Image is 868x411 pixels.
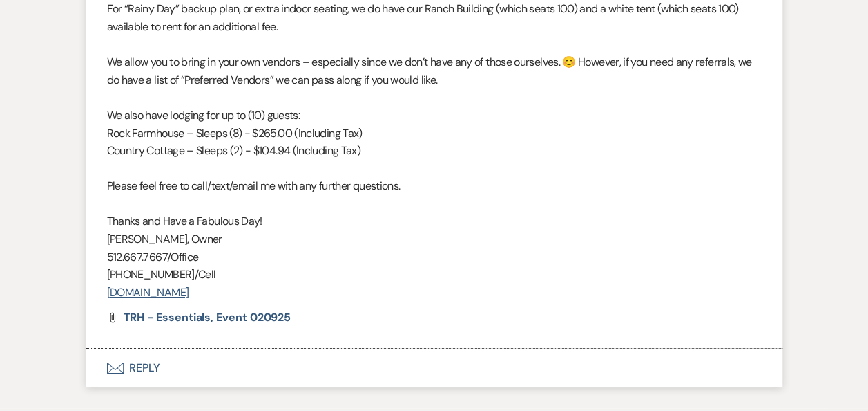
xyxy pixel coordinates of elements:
p: 512.667.7667/Office [107,248,762,266]
p: Please feel free to call/text/email me with any further questions. [107,177,762,195]
p: [PHONE_NUMBER]/Cell [107,266,762,284]
span: TRH - Essentials, Event 020925 [124,310,291,325]
button: Reply [86,349,782,387]
p: [PERSON_NAME], Owner [107,230,762,248]
a: [DOMAIN_NAME] [107,285,189,300]
p: Country Cottage – Sleeps (2) - $104.94 (Including Tax) [107,142,762,160]
a: TRH - Essentials, Event 020925 [124,312,291,323]
p: We allow you to bring in your own vendors – especially since we don’t have any of those ourselves... [107,53,762,89]
p: Rock Farmhouse – Sleeps (8) - $265.00 (Including Tax) [107,125,762,143]
p: We also have lodging for up to (10) guests: [107,107,762,125]
p: Thanks and Have a Fabulous Day! [107,212,762,230]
